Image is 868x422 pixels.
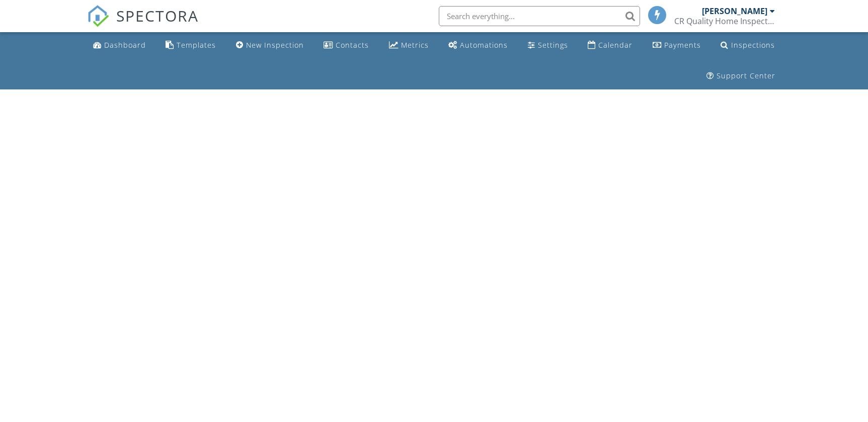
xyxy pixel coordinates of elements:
[116,5,199,26] span: SPECTORA
[439,6,640,26] input: Search everything...
[460,40,508,50] div: Automations
[444,36,512,55] a: Automations (Basic)
[664,40,701,50] div: Payments
[177,40,216,50] div: Templates
[584,36,637,55] a: Calendar
[246,40,304,50] div: New Inspection
[401,40,429,50] div: Metrics
[320,36,373,55] a: Contacts
[731,40,775,50] div: Inspections
[538,40,568,50] div: Settings
[717,36,779,55] a: Inspections
[702,6,767,16] div: [PERSON_NAME]
[89,36,150,55] a: Dashboard
[674,16,775,26] div: CR Quality Home Inspections
[87,14,199,35] a: SPECTORA
[717,71,775,80] div: Support Center
[649,36,705,55] a: Payments
[524,36,572,55] a: Settings
[702,67,779,85] a: Support Center
[104,40,146,50] div: Dashboard
[598,40,633,50] div: Calendar
[162,36,220,55] a: Templates
[336,40,369,50] div: Contacts
[232,36,308,55] a: New Inspection
[385,36,433,55] a: Metrics
[87,5,109,27] img: The Best Home Inspection Software - Spectora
